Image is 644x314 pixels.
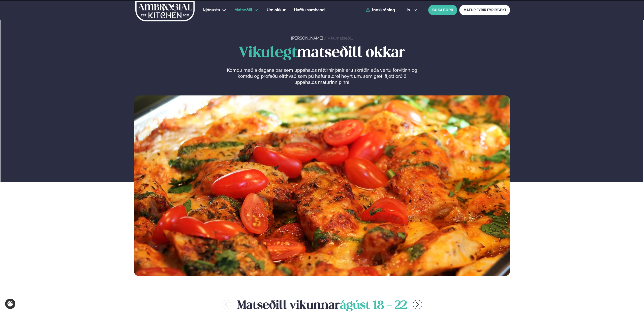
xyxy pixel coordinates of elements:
[459,5,510,15] a: MATUR FYRIR FYRIRTÆKI
[222,300,231,309] button: menu-btn-left
[340,300,407,311] span: ágúst 18 - 22
[203,7,220,13] a: Þjónusta
[267,7,286,13] a: Um okkur
[366,8,395,12] a: Innskráning
[5,299,15,309] a: Cookie settings
[294,8,325,12] span: Hafðu samband
[134,45,510,61] h1: matseðill okkar
[239,46,297,60] span: Vikulegt
[135,1,195,21] img: logo
[203,8,220,12] span: Þjónusta
[328,36,353,41] a: Vikumatseðill
[413,300,422,309] button: menu-btn-right
[428,5,457,15] button: BÓKA BORÐ
[294,7,325,13] a: Hafðu samband
[291,36,323,41] a: [PERSON_NAME]
[234,8,252,12] span: Matseðill
[324,36,328,41] span: /
[237,296,407,313] h2: Matseðill vikunnar
[134,95,510,276] img: image alt
[227,67,417,85] p: Komdu með á dagana þar sem uppáhalds réttirnir þínir eru skráðir, eða vertu forvitinn og komdu og...
[267,8,286,12] span: Um okkur
[407,8,411,12] span: is
[234,7,252,13] a: Matseðill
[403,8,421,12] button: is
